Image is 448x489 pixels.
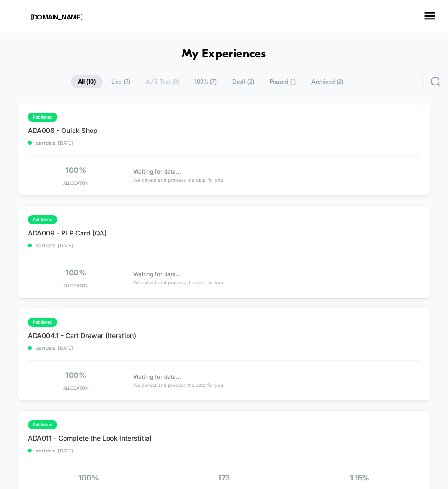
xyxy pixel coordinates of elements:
[28,126,98,134] span: ADA008 - Quick Shop
[104,75,137,88] span: Live ( 7 )
[65,268,86,277] span: 100%
[28,420,57,429] span: published
[65,165,86,175] span: 100%
[63,386,88,391] span: Allocation
[304,75,350,88] span: Archived ( 2 )
[31,13,126,21] span: [DOMAIN_NAME]
[133,279,223,286] span: We collect and process the data for you
[133,381,223,389] span: We collect and process the data for you
[28,229,107,237] span: ADA009 - PLP Card [QA]
[182,47,266,61] h1: My Experiences
[28,318,57,327] span: published
[28,331,136,339] span: ADA004.1 - Cart Drawer (Iteration)
[28,113,57,122] span: published
[188,75,224,88] span: 100% ( 7 )
[78,473,99,482] span: 100%
[65,370,86,380] span: 100%
[28,345,136,351] span: start date: [DATE]
[133,176,223,184] span: We collect and process the data for you
[225,75,261,88] span: Draft ( 2 )
[28,215,57,224] span: published
[28,448,152,453] span: start date: [DATE]
[63,283,88,288] span: Allocation
[28,140,98,146] span: start date: [DATE]
[63,180,88,186] span: Allocation
[28,434,152,442] span: ADA011 - Complete the Look Interstitial
[133,167,182,176] span: Waiting for data...
[28,243,107,248] span: start date: [DATE]
[350,473,369,482] span: 1.16%
[71,75,103,88] span: All ( 10 )
[263,75,303,88] span: Paused ( 1 )
[133,372,182,381] span: Waiting for data...
[133,270,182,279] span: Waiting for data...
[218,473,229,482] span: 173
